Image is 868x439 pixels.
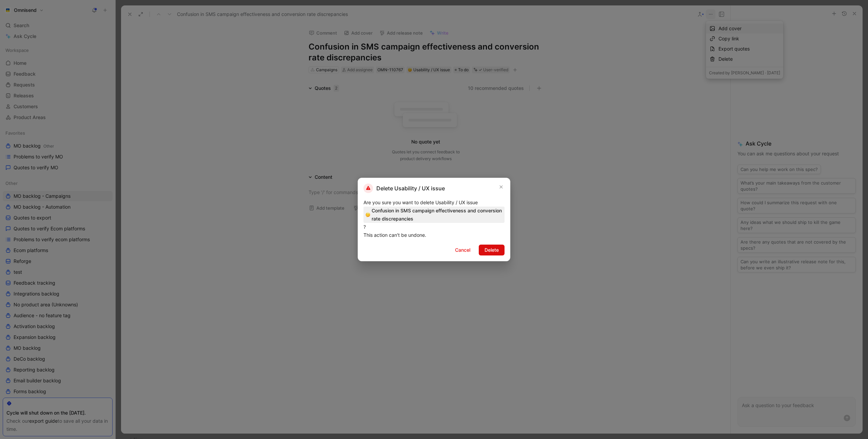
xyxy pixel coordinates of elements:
[363,207,505,223] span: Confusion in SMS campaign effectiveness and conversion rate discrepancies
[363,184,445,193] h2: Delete Usability / UX issue
[449,245,476,255] button: Cancel
[366,212,370,217] img: 🤔
[363,198,505,239] div: Are you sure you want to delete Usability / UX issue ? This action can't be undone.
[455,246,470,254] span: Cancel
[485,246,499,254] span: Delete
[479,245,505,255] button: Delete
